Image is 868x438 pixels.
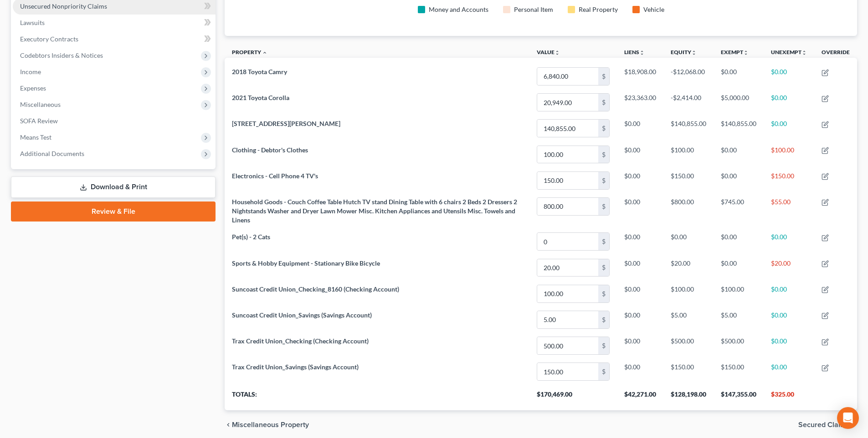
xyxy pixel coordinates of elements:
td: $150.00 [764,167,814,193]
input: 0.00 [537,233,598,250]
th: $170,469.00 [529,385,617,410]
i: chevron_left [225,421,232,428]
td: $0.00 [617,167,663,193]
span: Clothing - Debtor's Clothes [232,146,308,154]
span: Income [20,68,41,76]
td: $0.00 [714,141,764,167]
td: $0.00 [714,229,764,255]
i: unfold_more [555,50,560,55]
span: Means Test [20,133,51,141]
td: $0.00 [617,307,663,332]
span: Unsecured Nonpriority Claims [20,2,107,10]
td: $500.00 [714,332,764,358]
span: Additional Documents [20,150,84,157]
td: $0.00 [764,281,814,307]
td: $100.00 [663,281,714,307]
span: Trax Credit Union_Checking (Checking Account) [232,337,369,345]
td: $150.00 [714,359,764,385]
input: 0.00 [537,259,598,277]
span: Miscellaneous [20,101,61,108]
span: Secured Claims [798,421,850,428]
td: $0.00 [764,307,814,332]
div: $ [598,311,609,328]
a: Liensunfold_more [624,49,645,55]
a: Exemptunfold_more [721,49,749,55]
div: $ [598,233,609,250]
a: Equityunfold_more [671,49,697,55]
span: Suncoast Credit Union_Savings (Savings Account) [232,311,372,319]
div: $ [598,172,609,189]
i: expand_less [262,50,267,55]
td: $150.00 [663,167,714,193]
td: $0.00 [617,141,663,167]
th: Totals: [225,385,529,410]
td: $0.00 [663,229,714,255]
td: $100.00 [714,281,764,307]
span: Miscellaneous Property [232,421,309,428]
td: $0.00 [714,63,764,89]
th: $325.00 [764,385,814,410]
div: $ [598,68,609,85]
td: $150.00 [663,359,714,385]
div: $ [598,120,609,137]
div: $ [598,363,609,380]
th: $42,271.00 [617,385,663,410]
span: Pet(s) - 2 Cats [232,233,270,241]
input: 0.00 [537,363,598,380]
td: $0.00 [714,255,764,281]
span: SOFA Review [20,117,58,125]
div: Real Property [579,5,618,14]
div: Personal Item [514,5,553,14]
th: Override [814,43,857,64]
div: Vehicle [643,5,664,14]
input: 0.00 [537,172,598,189]
div: $ [598,285,609,302]
td: $140,855.00 [663,116,714,141]
td: $0.00 [617,229,663,255]
i: unfold_more [691,50,697,55]
td: $0.00 [714,167,764,193]
td: $0.00 [764,332,814,358]
td: $100.00 [663,141,714,167]
td: $0.00 [764,63,814,89]
th: $147,355.00 [714,385,764,410]
td: $800.00 [663,193,714,228]
button: chevron_left Miscellaneous Property [225,421,309,428]
span: Electronics - Cell Phone 4 TV's [232,172,318,180]
input: 0.00 [537,311,598,328]
span: Codebtors Insiders & Notices [20,51,103,59]
a: Lawsuits [13,15,216,31]
input: 0.00 [537,120,598,137]
td: $0.00 [764,359,814,385]
td: $0.00 [617,193,663,228]
span: 2021 Toyota Corolla [232,94,289,101]
a: Executory Contracts [13,31,216,47]
button: Secured Claims chevron_right [798,421,857,428]
td: $18,908.00 [617,63,663,89]
td: $5.00 [714,307,764,332]
i: unfold_more [639,50,645,55]
span: Lawsuits [20,19,45,26]
div: Money and Accounts [429,5,488,14]
td: $0.00 [764,116,814,141]
td: -$12,068.00 [663,63,714,89]
td: $0.00 [617,281,663,307]
div: $ [598,94,609,111]
input: 0.00 [537,94,598,111]
a: Download & Print [11,176,216,198]
td: $100.00 [764,141,814,167]
span: Sports & Hobby Equipment - Stationary Bike Bicycle [232,259,380,267]
span: Suncoast Credit Union_Checking_8160 (Checking Account) [232,285,399,293]
td: $0.00 [617,359,663,385]
a: Review & File [11,201,216,222]
a: SOFA Review [13,113,216,129]
input: 0.00 [537,285,598,302]
td: $5,000.00 [714,90,764,116]
span: Household Goods - Couch Coffee Table Hutch TV stand Dining Table with 6 chairs 2 Beds 2 Dressers ... [232,198,517,224]
input: 0.00 [537,337,598,354]
div: Open Intercom Messenger [837,407,859,429]
span: Trax Credit Union_Savings (Savings Account) [232,363,359,371]
div: $ [598,146,609,163]
a: Property expand_less [232,49,267,55]
td: $55.00 [764,193,814,228]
